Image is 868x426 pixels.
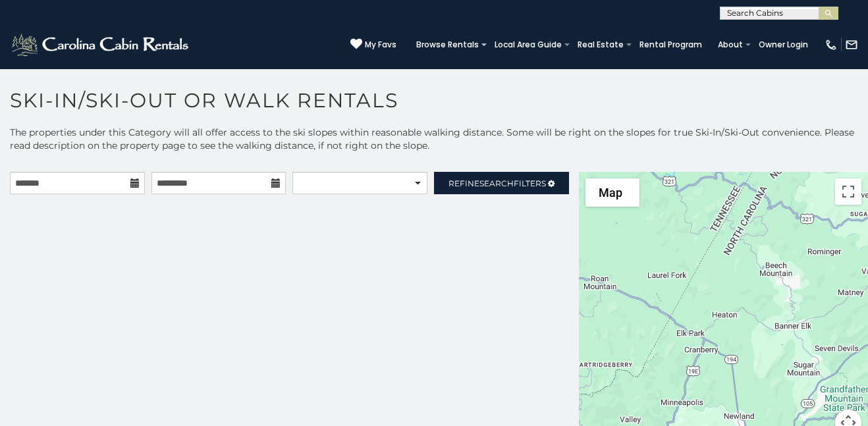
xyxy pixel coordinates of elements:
[479,178,514,188] span: Search
[585,178,639,207] button: Change map style
[599,186,622,200] span: Map
[752,36,815,54] a: Owner Login
[10,32,192,58] img: White-1-2.png
[711,36,749,54] a: About
[448,178,546,188] span: Refine Filters
[488,36,568,54] a: Local Area Guide
[365,39,396,51] span: My Favs
[845,38,858,51] img: mail-regular-white.png
[350,38,396,51] a: My Favs
[633,36,709,54] a: Rental Program
[410,36,485,54] a: Browse Rentals
[434,172,569,194] a: RefineSearchFilters
[571,36,630,54] a: Real Estate
[825,38,838,51] img: phone-regular-white.png
[835,178,861,205] button: Toggle fullscreen view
